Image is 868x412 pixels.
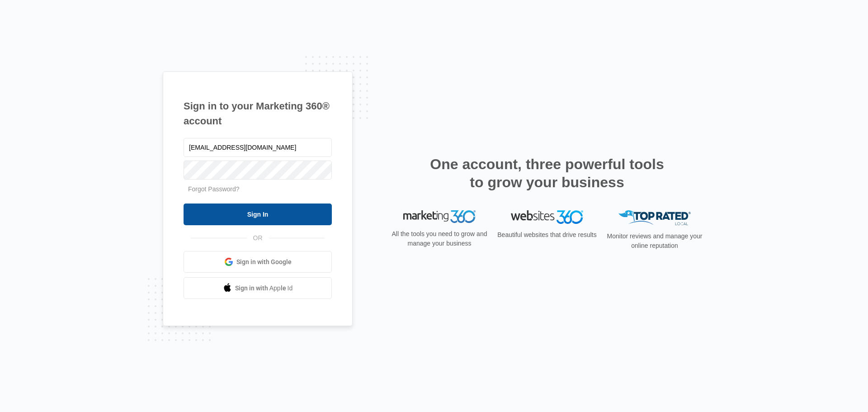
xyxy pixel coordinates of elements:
input: Email [184,138,332,157]
p: Beautiful websites that drive results [496,230,598,240]
span: Sign in with Google [236,257,292,267]
p: Monitor reviews and manage your online reputation [604,232,705,251]
p: All the tools you need to grow and manage your business [389,229,490,248]
a: Sign in with Apple Id [184,277,332,299]
img: Websites 360 [511,210,583,223]
h1: Sign in to your Marketing 360® account [184,99,332,128]
span: Sign in with Apple Id [235,284,293,293]
a: Forgot Password? [188,185,240,193]
img: Top Rated Local [618,210,691,225]
h2: One account, three powerful tools to grow your business [427,155,667,191]
a: Sign in with Google [184,251,332,273]
input: Sign In [184,204,332,225]
span: OR [247,233,269,243]
img: Marketing 360 [403,210,476,223]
